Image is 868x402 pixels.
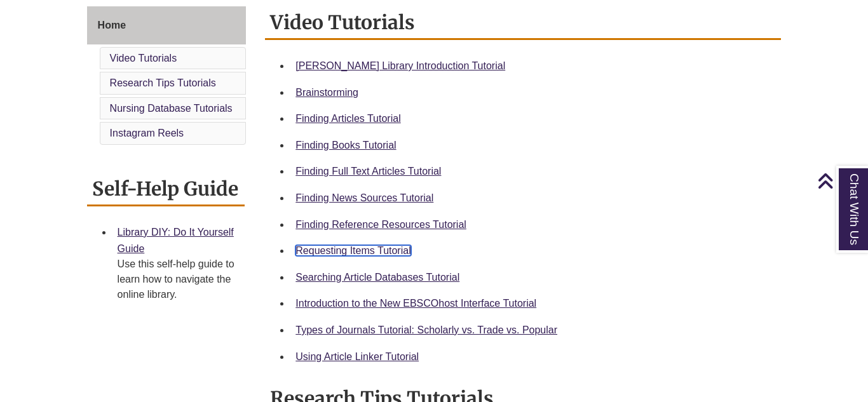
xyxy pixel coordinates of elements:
h2: Video Tutorials [265,6,781,40]
a: Finding News Sources Tutorial [295,192,433,203]
a: Instagram Reels [110,128,184,138]
a: Finding Articles Tutorial [295,113,400,124]
a: Library DIY: Do It Yourself Guide [118,227,234,254]
a: Introduction to the New EBSCOhost Interface Tutorial [295,298,536,309]
a: Home [87,6,247,44]
a: Back to Top [817,172,865,189]
div: Use this self-help guide to learn how to navigate the online library. [118,257,235,302]
a: Requesting Items Tutorial [295,245,410,256]
a: Video Tutorials [110,53,177,64]
a: Research Tips Tutorials [110,77,216,88]
a: Finding Full Text Articles Tutorial [295,166,441,177]
a: Searching Article Databases Tutorial [295,272,459,283]
a: Brainstorming [295,87,358,98]
span: Home [98,20,126,30]
a: Types of Journals Tutorial: Scholarly vs. Trade vs. Popular [295,325,557,335]
a: Finding Reference Resources Tutorial [295,219,466,230]
a: [PERSON_NAME] Library Introduction Tutorial [295,60,505,71]
a: Finding Books Tutorial [295,140,396,151]
a: Nursing Database Tutorials [110,103,233,114]
div: Guide Page Menu [87,6,247,147]
a: Using Article Linker Tutorial [295,351,419,362]
h2: Self-Help Guide [87,173,245,206]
